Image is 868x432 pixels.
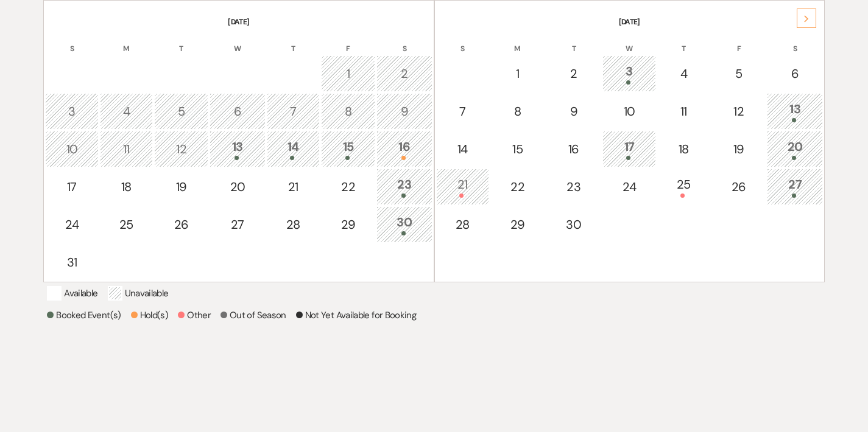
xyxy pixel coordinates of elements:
th: S [45,29,98,54]
div: 26 [718,178,759,196]
div: 21 [443,175,482,198]
div: 16 [552,140,595,158]
div: 12 [718,102,759,120]
div: 8 [328,102,369,120]
div: 12 [161,140,202,158]
div: 24 [52,215,91,234]
th: M [100,29,153,54]
div: 28 [443,215,482,234]
div: 8 [497,102,538,120]
p: Available [47,286,97,301]
div: 24 [609,178,649,196]
div: 19 [161,178,202,196]
th: S [767,29,822,54]
div: 29 [497,215,538,234]
div: 14 [443,140,482,158]
div: 1 [328,64,369,83]
th: W [210,29,265,54]
div: 2 [552,64,595,83]
div: 28 [273,215,313,234]
div: 25 [107,215,146,234]
div: 15 [497,140,538,158]
div: 16 [383,138,425,160]
th: T [267,29,320,54]
div: 25 [664,175,704,198]
div: 20 [216,178,258,196]
div: 3 [609,62,649,85]
div: 17 [52,178,91,196]
div: 15 [328,138,369,160]
th: T [657,29,710,54]
div: 5 [718,64,759,83]
div: 2 [383,64,425,83]
div: 20 [774,138,816,160]
th: [DATE] [45,2,432,27]
div: 17 [609,138,649,160]
th: W [602,29,655,54]
div: 6 [774,64,816,83]
th: T [154,29,208,54]
th: T [546,29,601,54]
div: 9 [552,102,595,120]
div: 5 [161,102,202,120]
div: 10 [52,140,91,158]
div: 22 [328,178,369,196]
div: 7 [443,102,482,120]
th: F [711,29,766,54]
p: Hold(s) [131,308,169,322]
p: Out of Season [221,308,286,322]
div: 13 [774,100,816,122]
div: 21 [273,178,313,196]
th: S [376,29,432,54]
th: F [321,29,375,54]
p: Not Yet Available for Booking [296,308,416,322]
div: 30 [552,215,595,234]
div: 11 [664,102,704,120]
div: 1 [497,64,538,83]
div: 7 [273,102,313,120]
div: 27 [774,175,816,198]
th: [DATE] [436,2,823,27]
div: 19 [718,140,759,158]
div: 22 [497,178,538,196]
p: Other [178,308,211,322]
div: 23 [552,178,595,196]
div: 29 [328,215,369,234]
div: 9 [383,102,425,120]
div: 11 [107,140,146,158]
p: Unavailable [108,286,169,301]
div: 13 [216,138,258,160]
div: 23 [383,175,425,198]
div: 6 [216,102,258,120]
div: 14 [273,138,313,160]
div: 18 [107,178,146,196]
th: S [436,29,489,54]
div: 31 [52,253,91,271]
div: 10 [609,102,649,120]
div: 4 [664,64,704,83]
div: 3 [52,102,91,120]
p: Booked Event(s) [47,308,121,322]
th: M [490,29,545,54]
div: 26 [161,215,202,234]
div: 4 [107,102,146,120]
div: 30 [383,213,425,235]
div: 27 [216,215,258,234]
div: 18 [664,140,704,158]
